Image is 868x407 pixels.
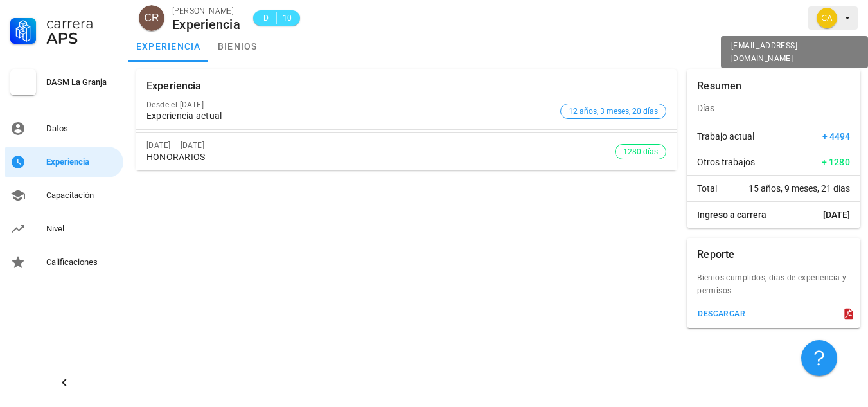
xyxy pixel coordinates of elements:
span: Ingreso a carrera [697,208,766,221]
div: Resumen [697,69,741,103]
div: Calificaciones [46,257,118,267]
div: Reporte [697,238,734,271]
span: Trabajo actual [697,130,754,143]
span: D [261,12,271,24]
span: 15 años, 9 meses, 21 días [748,182,850,195]
div: Experiencia [146,69,202,103]
div: Días [687,93,860,123]
a: Calificaciones [5,247,123,278]
div: descargar [697,309,745,318]
a: Nivel [5,213,123,244]
div: [PERSON_NAME] [172,5,240,17]
span: + 4494 [822,130,850,143]
span: 10 [282,12,292,24]
div: Experiencia [172,17,240,32]
div: Nivel [46,224,118,234]
div: Carrera [46,15,118,31]
a: Datos [5,113,123,144]
div: Experiencia actual [146,111,555,122]
div: Experiencia [46,157,118,167]
div: DASM La Granja [46,77,118,87]
div: APS [46,31,118,46]
span: [DATE] [823,208,850,221]
div: Capacitación [46,190,118,201]
span: 12 años, 3 meses, 20 días [569,104,658,118]
span: + 1280 [822,156,851,168]
span: CR [144,5,159,31]
div: HONORARIOS [146,152,615,163]
a: Experiencia [5,147,123,177]
div: Bienios cumplidos, dias de experiencia y permisos. [687,271,860,305]
div: [DATE] – [DATE] [146,141,615,150]
div: Desde el [DATE] [146,100,555,109]
div: Datos [46,123,118,134]
div: avatar [139,5,164,31]
span: Otros trabajos [697,156,755,168]
button: descargar [692,305,750,323]
a: Capacitación [5,180,123,211]
div: avatar [817,8,837,28]
a: bienios [209,31,267,62]
span: 1280 días [623,145,658,159]
span: Total [697,182,717,195]
a: experiencia [128,31,209,62]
